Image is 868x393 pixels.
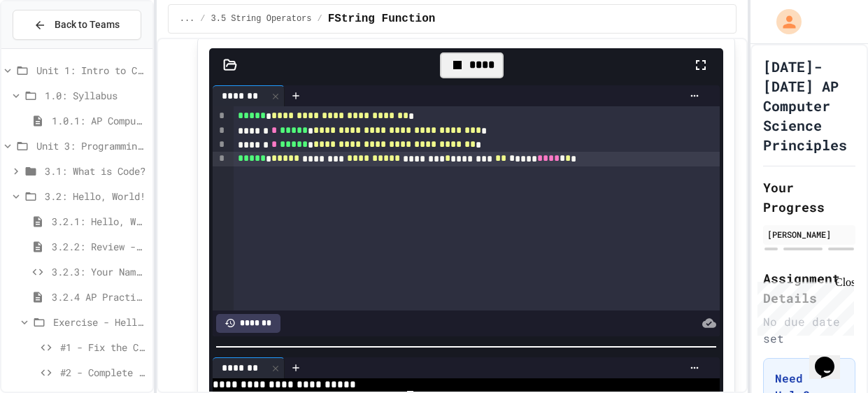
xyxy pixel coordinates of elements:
div: [PERSON_NAME] [767,228,851,241]
span: 3.2.1: Hello, World! [52,214,147,229]
span: 3.5 String Operators [211,13,312,24]
span: 1.0: Syllabus [45,88,147,103]
span: 3.1: What is Code? [45,164,147,178]
span: Back to Teams [55,17,120,32]
span: / [318,13,322,24]
span: 3.2: Hello, World! [45,189,147,203]
div: My Account [762,6,805,38]
h2: Your Progress [763,178,855,217]
span: Exercise - Hello, World! [53,315,147,329]
button: Back to Teams [13,10,141,40]
span: 1.0.1: AP Computer Science Principles in Python Course Syllabus [52,113,147,128]
span: Unit 1: Intro to Computer Science [36,63,147,78]
iframe: chat widget [809,337,854,379]
span: 3.2.4 AP Practice - the DISPLAY Procedure [52,290,147,304]
span: FString Function [328,10,436,27]
span: #1 - Fix the Code (Easy) [60,340,147,355]
span: / [200,13,205,24]
span: 3.2.2: Review - Hello, World! [52,239,147,254]
span: #2 - Complete the Code (Easy) [60,365,147,380]
span: Unit 3: Programming with Python [36,138,147,153]
h2: Assignment Details [763,269,855,308]
iframe: chat widget [752,276,854,336]
h1: [DATE]-[DATE] AP Computer Science Principles [763,57,855,155]
div: Chat with us now!Close [6,6,97,89]
span: ... [180,13,195,24]
span: 3.2.3: Your Name and Favorite Movie [52,264,147,279]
